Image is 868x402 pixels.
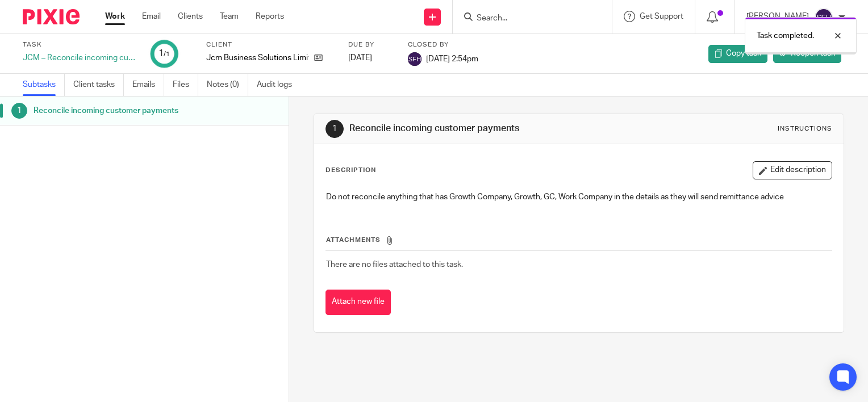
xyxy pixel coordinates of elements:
label: Task [23,40,136,49]
div: [DATE] [348,52,394,64]
p: Task completed. [757,30,814,41]
label: Client [206,40,334,49]
a: Team [220,11,239,22]
h1: Reconcile incoming customer payments [349,123,603,135]
button: Attach new file [325,290,391,315]
a: Reports [256,11,284,22]
span: Attachments [326,237,381,243]
p: Jcm Business Solutions Limited [206,52,308,64]
a: Email [142,11,161,22]
label: Due by [348,40,394,49]
a: Subtasks [23,74,65,96]
img: svg%3E [815,8,833,26]
p: Description [325,166,376,175]
div: JCM – Reconcile incoming customer payments [23,52,136,64]
a: Audit logs [257,74,301,96]
div: 1 [158,47,170,60]
p: Do not reconcile anything that has Growth Company, Growth, GC, Work Company in the details as the... [326,191,832,203]
button: Edit description [753,161,832,179]
a: Work [105,11,125,22]
a: Emails [132,74,164,96]
span: There are no files attached to this task. [326,261,463,269]
span: [DATE] 2:54pm [426,55,478,62]
a: Clients [178,11,203,22]
img: svg%3E [408,52,422,66]
img: Pixie [23,9,80,24]
a: Client tasks [73,74,124,96]
div: 1 [325,120,344,138]
h1: Reconcile incoming customer payments [34,102,196,119]
div: Instructions [778,124,832,133]
small: /1 [164,51,170,57]
a: Files [173,74,198,96]
a: Notes (0) [207,74,248,96]
div: 1 [11,103,27,119]
label: Closed by [408,40,478,49]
